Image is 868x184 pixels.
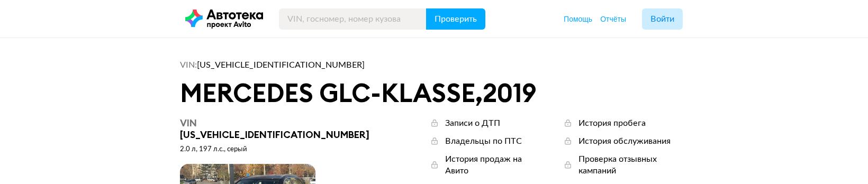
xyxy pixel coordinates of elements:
div: 2.0 л, 197 л.c., серый [180,145,376,154]
div: [US_VEHICLE_IDENTIFICATION_NUMBER] [180,117,376,141]
a: Отчёты [600,14,626,24]
div: История продаж на Авито [445,153,541,177]
div: Владельцы по ПТС [445,135,522,147]
span: Отчёты [600,15,626,23]
span: Войти [650,15,674,23]
span: VIN [180,117,197,129]
button: Войти [642,8,683,30]
span: Помощь [564,15,592,23]
button: Проверить [426,8,485,30]
div: MERCEDES GLC-KLASSE , 2019 [180,79,688,107]
span: VIN : [180,61,197,69]
a: Помощь [564,14,592,24]
div: История обслуживания [578,135,671,147]
div: История пробега [578,117,646,129]
div: Записи о ДТП [445,117,500,129]
input: VIN, госномер, номер кузова [279,8,427,30]
span: Проверить [435,15,477,23]
div: Проверка отзывных кампаний [578,153,688,177]
h1: [US_VEHICLE_IDENTIFICATION_NUMBER] [180,59,688,71]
